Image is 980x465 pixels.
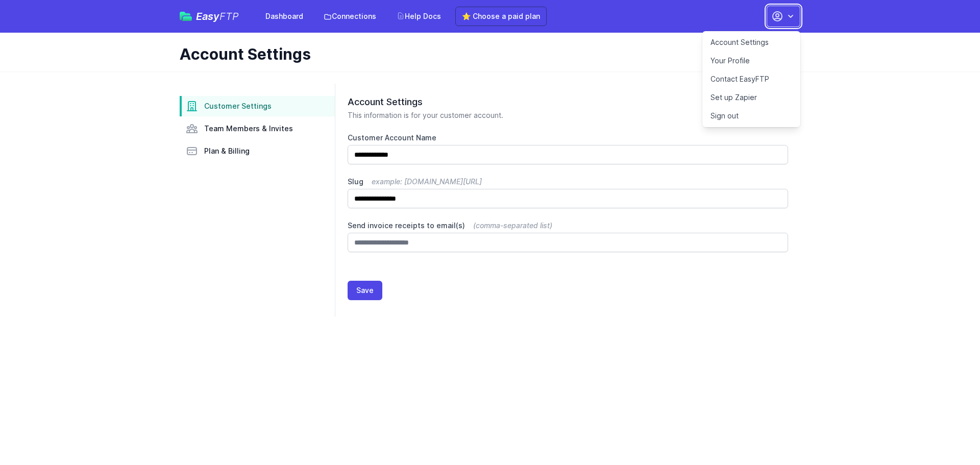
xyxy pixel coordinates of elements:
a: Help Docs [390,7,447,26]
a: Dashboard [259,7,309,26]
img: easyftp_logo.png [180,12,192,21]
a: Set up Zapier [702,88,800,107]
a: ⭐ Choose a paid plan [455,7,547,26]
button: Save [348,281,382,300]
h1: Account Settings [180,45,792,63]
span: Easy [196,11,239,21]
a: Account Settings [702,33,800,52]
a: Your Profile [702,52,800,70]
span: Customer Settings [204,101,272,111]
a: Sign out [702,107,800,125]
span: Plan & Billing [204,146,250,156]
label: Send invoice receipts to email(s) [348,221,788,231]
a: Connections [317,7,382,26]
span: (comma-separated list) [473,221,552,230]
a: EasyFTP [180,11,239,21]
span: Team Members & Invites [204,124,293,134]
a: Customer Settings [180,96,335,116]
label: Customer Account Name [348,133,788,143]
label: Slug [348,177,788,187]
p: This information is for your customer account. [348,110,788,120]
span: example: [DOMAIN_NAME][URL] [372,177,482,186]
iframe: Drift Widget Chat Controller [929,414,968,453]
a: Contact EasyFTP [702,70,800,88]
h2: Account Settings [348,96,788,108]
span: FTP [219,10,239,22]
a: Plan & Billing [180,141,335,161]
a: Team Members & Invites [180,118,335,139]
